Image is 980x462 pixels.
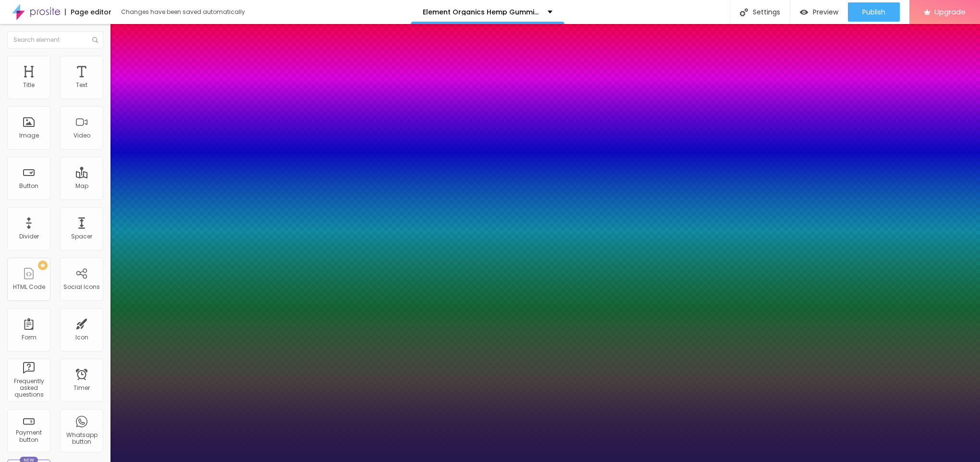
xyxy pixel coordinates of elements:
div: Changes have been saved automatically [121,9,245,15]
div: Timer [73,385,90,391]
div: Spacer [71,233,92,240]
div: Map [75,183,88,189]
div: Icon [75,334,88,341]
div: Title [23,82,35,88]
div: HTML Code [13,284,45,290]
img: Icone [740,8,748,16]
div: Whatsapp button [62,432,100,446]
p: Element Organics Hemp Gummies [GEOGRAPHIC_DATA] [423,9,540,15]
div: Divider [19,233,39,240]
div: Text [76,82,87,88]
button: Publish [848,2,900,22]
input: Search element [7,31,103,49]
div: Form [22,334,37,341]
span: Upgrade [934,8,966,16]
div: Page editor [65,9,111,15]
div: Social Icons [63,284,100,290]
img: view-1.svg [800,8,808,16]
div: Frequently asked questions [10,378,48,399]
img: Icone [92,37,98,43]
button: Preview [790,2,848,22]
div: Button [19,183,38,189]
span: Preview [813,8,838,16]
div: Video [73,132,90,139]
span: Publish [862,8,885,16]
div: Image [19,132,39,139]
div: Payment button [10,429,48,443]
